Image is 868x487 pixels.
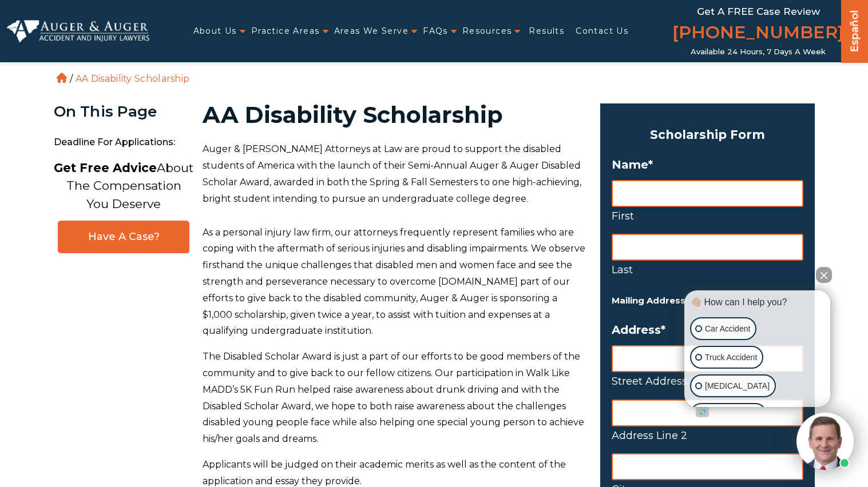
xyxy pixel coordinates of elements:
strong: Get Free Advice [54,161,157,175]
p: [MEDICAL_DATA] [705,379,770,393]
p: Truck Accident [705,350,757,365]
li: AA Disability Scholarship [73,73,193,84]
a: Have A Case? [58,221,189,253]
a: Contact Us [576,19,628,43]
p: Car Accident [705,322,750,336]
a: Results [529,19,564,43]
h3: Scholarship Form [612,124,803,146]
p: As a personal injury law firm, our attorneys frequently represent families who are coping with th... [203,225,586,340]
span: Have A Case? [70,230,177,243]
label: First [612,207,803,225]
div: On This Page [54,103,194,120]
h5: Mailing Address [612,293,803,309]
a: Home [57,73,67,83]
a: Areas We Serve [334,19,409,43]
span: Get a FREE Case Review [697,6,820,17]
div: 👋🏼 How can I help you? [687,296,827,309]
label: Name [612,158,803,171]
a: Resources [462,19,512,43]
h1: AA Disability Scholarship [203,103,586,126]
label: Street Address [612,372,803,390]
a: Open intaker chat [696,407,709,417]
img: Intaker widget Avatar [796,413,854,470]
a: FAQs [423,19,448,43]
p: About The Compensation You Deserve [54,159,193,213]
img: Auger & Auger Accident and Injury Lawyers Logo [7,20,149,42]
span: Deadline for Applications: [54,131,194,154]
label: Address Line 2 [612,426,803,445]
p: The Disabled Scholar Award is just a part of our efforts to be good members of the community and ... [203,349,586,448]
span: Available 24 Hours, 7 Days a Week [691,47,826,57]
a: Practice Areas [251,19,320,43]
p: Auger & [PERSON_NAME] Attorneys at Law are proud to support the disabled students of America with... [203,141,586,207]
label: Last [612,261,803,279]
label: Address [612,323,803,337]
button: Close Intaker Chat Widget [816,267,832,283]
a: [PHONE_NUMBER] [672,20,844,47]
a: About Us [193,19,237,43]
